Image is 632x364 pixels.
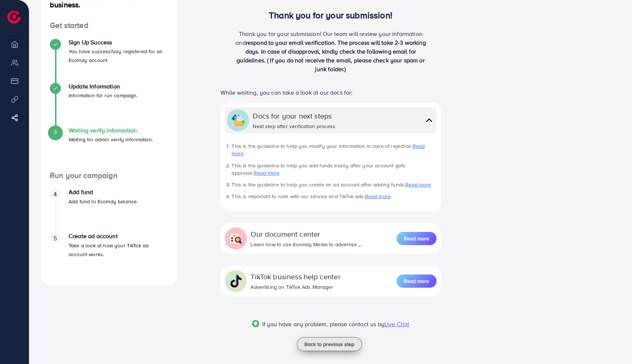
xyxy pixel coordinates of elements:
h4: Sign Up Success [69,39,168,46]
div: Advertising on TikTok Ads Manager [251,283,340,291]
li: This is important to note with our service and TikTok ads. [231,193,436,200]
h4: Create ad account [69,233,168,240]
li: Waiting verify information [41,127,177,171]
div: Our document center [251,229,362,239]
li: Create ad account [41,233,177,277]
span: Live Chat [384,320,409,328]
span: Read more [404,235,429,242]
h4: Run your campaign [41,171,177,180]
li: Sign Up Success [41,39,177,83]
span: respond to your email verification. The process will take 2-3 working days. In case of disapprova... [237,39,426,73]
span: If you have any problem, please contact us by [262,320,384,328]
iframe: Chat [601,331,626,358]
span: 4 [54,190,57,199]
li: Add fund [41,189,177,233]
div: TikTok business help center [251,271,340,282]
p: Add fund to Ecomdy balance [69,197,137,206]
p: While waiting, you can take a look at our docs for: [220,88,441,97]
li: This is the guideline to help you add funds easily after your account gets approval. [231,162,436,177]
a: Read more [397,274,436,288]
button: Read more [397,232,436,245]
h4: Update Information [69,83,138,90]
img: collapse [424,115,434,125]
img: logo [7,10,21,23]
a: Read more [405,181,431,188]
div: Docs for your next steps [253,110,335,121]
span: 5 [54,234,57,243]
h3: Thank you for your submission! [208,10,453,21]
span: 3 [54,128,57,136]
h4: Waiting verify information [69,127,153,134]
a: Read more [254,169,280,176]
img: Popup guide [252,320,259,327]
button: Read more [397,274,436,288]
img: collapse [229,232,242,245]
li: Update Information [41,83,177,127]
p: You have successfully registered for an Ecomdy account [69,47,168,65]
span: Read more [404,277,429,285]
span: Back to previous step [304,341,354,348]
div: Learn how to use Ecomdy Media to advertise ... [251,241,362,248]
h4: Get started [41,21,177,30]
a: Read more [231,142,425,157]
img: collapse [229,274,242,288]
p: Thank you for your submission! Our team will review your information and [233,29,429,73]
a: Read more [397,231,436,246]
img: collapse [231,114,245,127]
p: Take a look at how your TikTok ad account works. [69,241,168,259]
h4: Add fund [69,189,137,196]
li: This is the guideline to help you create an ad account after adding funds. [231,181,436,188]
a: Read more [365,193,391,200]
p: Waiting for admin verify information. [69,135,153,144]
div: Next step after verification process [253,123,335,130]
button: Back to previous step [297,337,362,351]
p: Information for run campaign. [69,91,138,100]
li: This is the guideline to help you modify your information in case of rejection. [231,142,436,157]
